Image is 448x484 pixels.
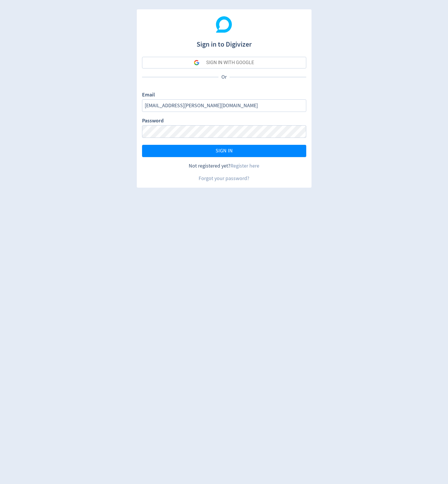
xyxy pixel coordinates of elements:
h1: Sign in to Digivizer [142,34,306,50]
button: SIGN IN [142,145,306,157]
span: SIGN IN [216,148,233,154]
div: SIGN IN WITH GOOGLE [206,57,254,68]
div: Not registered yet? [142,162,306,170]
label: Password [142,117,164,125]
button: SIGN IN WITH GOOGLE [142,57,306,68]
label: Email [142,91,155,99]
img: Digivizer Logo [216,16,232,33]
p: Or [218,73,230,81]
a: Register here [230,163,259,169]
a: Forgot your password? [199,175,249,182]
